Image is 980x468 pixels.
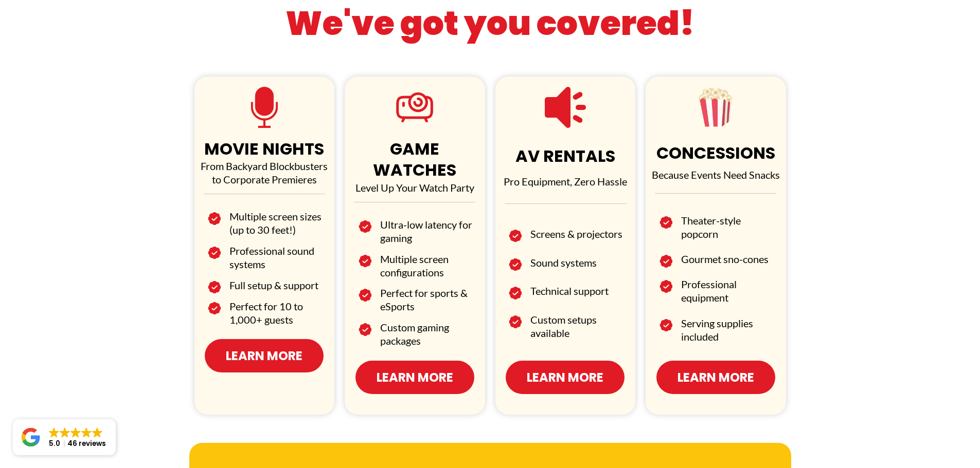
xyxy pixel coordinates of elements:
span: Learn More [377,368,453,386]
h2: Ultra-low latency for gaming [380,218,475,245]
h2: Multiple screen sizes (up to 30 feet!) [229,210,324,236]
h1: GAME WATCHES [347,138,483,181]
h2: packages [380,334,475,347]
h2: Full setup & support [229,278,324,292]
img: Image [660,252,672,270]
img: Image [509,227,522,245]
h2: Professional equipment [681,277,776,304]
img: Image [359,252,371,270]
a: Learn More [506,361,625,394]
h2: Sound systems [530,256,625,269]
img: Image [660,214,672,232]
p: Level Up Your Watch Party [347,181,483,194]
a: Learn More [205,339,324,372]
img: Image [208,299,221,317]
img: Image [509,284,522,302]
p: Because Events Need Snacks [648,168,783,181]
h1: We've got you covered! [192,2,789,46]
p: From Backyard Blockbusters [197,159,332,173]
img: Image [509,256,522,274]
h1: CONCESSIONS [648,142,783,164]
span: Learn More [527,368,603,386]
h2: Gourmet sno-cones [681,252,776,266]
h2: Custom gaming [380,321,475,334]
a: Learn More [355,361,474,394]
img: Image [359,286,371,304]
img: Image [660,277,672,295]
img: Image [359,321,371,339]
img: Image [359,218,371,236]
a: Close GoogleGoogleGoogleGoogleGoogle 5.046 reviews [13,419,116,455]
img: Image [208,278,221,296]
img: Image [509,313,522,331]
h2: Technical support [530,284,625,297]
p: Pro Equipment, Zero Hassle [498,175,633,188]
h2: Professional sound systems [229,244,324,271]
img: Image [660,316,672,334]
h2: Serving supplies included [681,316,776,343]
img: Image [208,244,221,262]
h2: Theater-style popcorn [681,214,776,240]
h2: Multiple screen configurations [380,252,475,279]
p: to Corporate Premieres [197,173,332,186]
span: Learn More [678,368,754,386]
h1: MOVIE NIGHTS [197,138,332,160]
h2: Custom setups available [530,313,625,340]
h2: Perfect for sports & eSports [380,286,475,313]
span: Learn More [226,347,302,365]
h2: Screens & projectors [530,227,625,240]
h2: Perfect for 10 to 1,000+ guests [229,299,324,326]
h1: AV RENTALS [498,145,633,167]
a: Learn More [656,361,775,394]
img: Image [208,210,221,228]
